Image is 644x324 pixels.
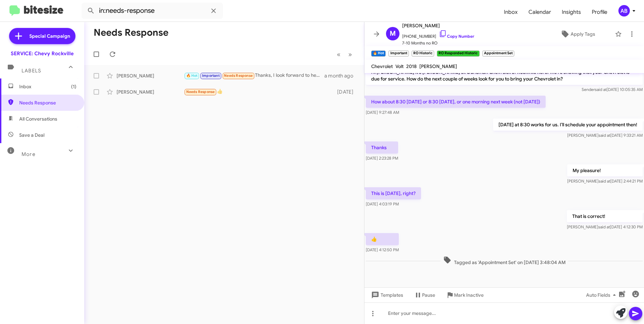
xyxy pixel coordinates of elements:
div: [PERSON_NAME] [117,72,184,79]
small: Important [388,51,409,57]
span: [PERSON_NAME] [DATE] 9:33:21 AM [567,133,643,138]
button: Auto Fields [581,289,624,301]
p: This is [DATE], right? [366,187,421,199]
span: Tagged as 'Appointment Set' on [DATE] 3:48:04 AM [441,256,568,266]
span: Mark Inactive [454,289,484,301]
span: » [348,50,352,59]
span: Save a Deal [19,132,44,138]
div: a month ago [324,72,359,79]
a: Special Campaign [9,28,75,44]
span: Sender [DATE] 10:05:35 AM [582,87,643,92]
p: That is correct! [567,210,643,222]
span: Pause [422,289,435,301]
span: [PERSON_NAME] [402,22,474,30]
button: Mark Inactive [441,289,489,301]
button: Previous [333,47,345,61]
input: Search [82,3,223,19]
span: 🔥 Hot [186,73,198,78]
span: Apply Tags [571,28,595,40]
a: Insights [556,2,586,22]
small: Appointment Set [482,51,514,57]
small: RO Responded Historic [437,51,479,57]
p: Hi [PERSON_NAME] it's [PERSON_NAME] at Ourisman Chevrolet of Rockville here. We're showing that y... [366,66,643,85]
span: Important [202,73,220,78]
span: « [337,50,341,59]
small: 🔥 Hot [371,51,386,57]
span: [PHONE_NUMBER] [402,30,474,40]
span: Labels [22,68,41,74]
a: Copy Number [439,34,474,39]
div: 👍 [184,88,334,96]
span: said at [598,224,610,229]
button: Templates [364,289,409,301]
a: Inbox [498,2,523,22]
p: My pleasure! [567,164,643,176]
span: Volt [395,63,404,69]
span: Needs Response [186,90,215,94]
span: 7-10 Months no RO [402,40,474,46]
span: [PERSON_NAME] [DATE] 4:12:30 PM [567,224,643,229]
span: said at [595,87,607,92]
span: More [22,151,35,157]
div: AB [618,5,630,17]
a: Calendar [523,2,556,22]
p: Thanks [366,141,398,154]
span: Needs Response [224,73,253,78]
span: Inbox [19,83,76,90]
p: [DATE] at 8:30 works for us. I’ll schedule your appointment then! [493,119,643,131]
nav: Page navigation example [333,47,356,61]
span: [PERSON_NAME] [DATE] 2:44:21 PM [567,179,643,184]
span: Needs Response [19,99,76,106]
span: (1) [71,83,76,90]
span: [DATE] 2:23:28 PM [366,156,398,161]
span: All Conversations [19,116,57,122]
span: M [390,28,396,39]
span: [PERSON_NAME] [419,63,457,69]
span: Templates [370,289,403,301]
span: said at [599,179,610,184]
div: SERVICE: Chevy Rockville [11,50,74,57]
span: Special Campaign [29,33,70,39]
button: Pause [409,289,441,301]
span: [DATE] 9:27:48 AM [366,110,399,115]
span: said at [599,133,610,138]
div: [PERSON_NAME] [117,89,184,95]
small: RO Historic [412,51,434,57]
h1: Needs Response [94,27,168,38]
span: [DATE] 4:03:19 PM [366,201,399,206]
p: How about 8:30 [DATE] or 8:30 [DATE], or one morning next week (not [DATE]) [366,96,546,108]
button: AB [613,5,637,17]
div: [DATE] [334,89,359,95]
span: Auto Fields [586,289,618,301]
a: Profile [586,2,613,22]
span: Chevrolet [371,63,393,69]
button: Apply Tags [543,28,612,40]
span: [DATE] 4:12:50 PM [366,247,399,252]
p: 👍 [366,233,399,245]
button: Next [344,47,356,61]
span: 2018 [406,63,417,69]
div: Thanks, I look forward to hearing from them. [184,72,324,79]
